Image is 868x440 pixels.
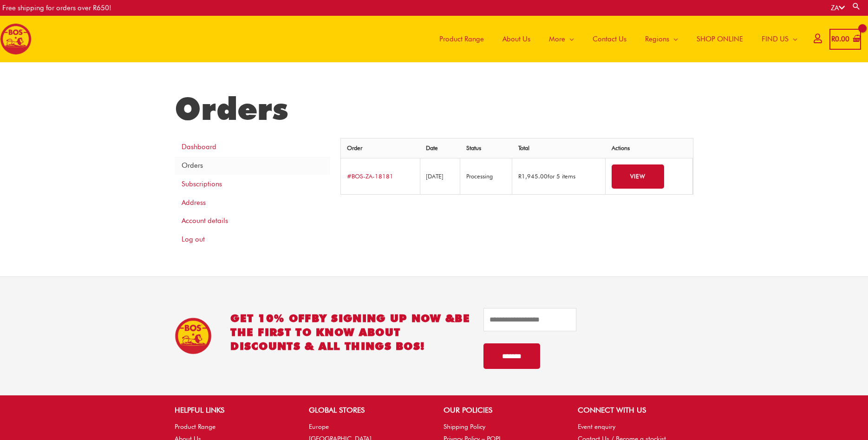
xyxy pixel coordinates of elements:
img: BOS Ice Tea [175,317,212,355]
span: SHOP ONLINE [697,25,743,53]
h1: Orders [175,90,693,127]
span: Actions [612,144,630,151]
span: About Us [503,25,530,53]
a: SHOP ONLINE [687,16,752,62]
a: View order BOS-ZA-18181 [612,164,664,189]
nav: Site Navigation [423,16,807,62]
span: 1,945.00 [518,173,548,180]
a: Account details [175,212,330,230]
a: View order number BOS-ZA-18181 [347,173,393,180]
a: Event enquiry [578,423,615,430]
a: Shipping Policy [444,423,485,430]
a: Log out [175,230,330,249]
span: Order [347,144,362,151]
a: Contact Us [583,16,636,62]
time: [DATE] [426,173,444,180]
span: Status [466,144,481,151]
span: R [831,35,835,43]
a: Europe [309,423,329,430]
span: Date [426,144,438,151]
span: Product Range [439,25,484,53]
a: Dashboard [175,138,330,157]
a: ZA [831,4,845,12]
span: More [549,25,565,53]
span: Regions [645,25,669,53]
nav: Account pages [175,138,330,249]
bdi: 0.00 [831,35,849,43]
a: Product Range [430,16,493,62]
h2: CONNECT WITH US [578,405,693,416]
a: Regions [636,16,687,62]
span: FIND US [762,25,789,53]
a: View Shopping Cart, empty [829,29,861,50]
a: Product Range [175,423,215,430]
a: Search button [852,2,861,11]
h2: OUR POLICIES [444,405,559,416]
a: About Us [493,16,540,62]
span: R [518,173,522,180]
h2: HELPFUL LINKS [175,405,290,416]
a: Address [175,193,330,212]
span: BY SIGNING UP NOW & [312,312,455,324]
td: for 5 items [512,158,606,194]
h2: GLOBAL STORES [309,405,424,416]
span: Total [518,144,529,151]
a: More [540,16,583,62]
span: Contact Us [593,25,627,53]
h2: GET 10% OFF be the first to know about discounts & all things BOS! [230,311,470,353]
a: Subscriptions [175,175,330,193]
td: Processing [460,158,512,194]
a: Orders [175,157,330,175]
